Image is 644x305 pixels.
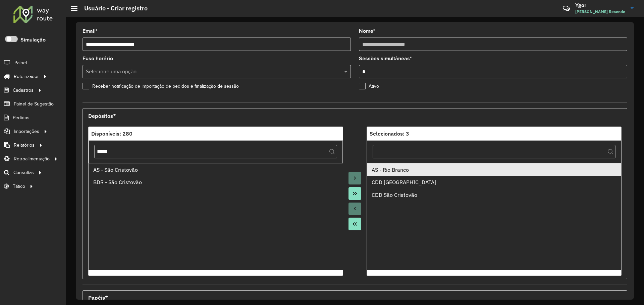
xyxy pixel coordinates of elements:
div: Selecionados: 3 [370,130,619,138]
h2: Usuário - Criar registro [77,5,148,12]
h3: Ygor [575,2,626,8]
a: Contato Rápido [559,1,574,16]
span: Painel [14,59,27,66]
label: Sessões simultâneas [359,55,412,63]
span: Cadastros [13,87,34,94]
span: Consultas [13,169,34,176]
label: Fuso horário [83,55,113,63]
span: Relatórios [14,142,35,149]
span: Depósitos* [88,113,116,119]
label: Simulação [20,36,46,44]
button: Move All to Source [348,218,361,230]
label: Nome [359,27,375,35]
button: Move All to Target [348,187,361,200]
label: Email [83,27,98,35]
span: Painel de Sugestão [14,100,54,107]
label: Ativo [359,83,379,90]
span: Papéis* [88,295,108,300]
span: [PERSON_NAME] Resende [575,9,626,15]
div: CDD [GEOGRAPHIC_DATA] [372,178,617,186]
span: Importações [14,128,39,135]
div: BDR - São Cristovão [93,178,338,186]
span: Retroalimentação [14,155,50,162]
div: Disponíveis: 280 [91,130,340,138]
div: CDD São Cristovão [372,191,617,199]
div: AS - Rio Branco [372,166,617,174]
div: AS - São Cristovão [93,166,338,174]
label: Receber notificação de importação de pedidos e finalização de sessão [83,83,239,90]
span: Roteirizador [14,73,39,80]
span: Pedidos [13,114,30,121]
span: Tático [13,183,25,190]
